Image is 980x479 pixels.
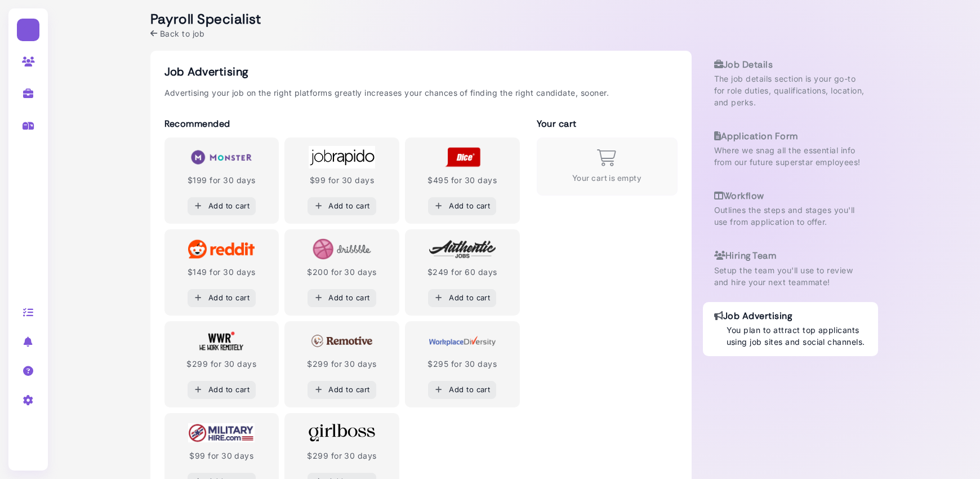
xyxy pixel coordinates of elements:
[413,358,511,370] div: $295 for 30 days
[188,422,255,444] img: Military Hire
[188,381,256,399] button: Add to cart
[308,381,376,399] button: Add to cart
[714,59,867,70] h3: Job Details
[188,197,256,215] button: Add to cart
[188,289,256,307] button: Add to cart
[314,384,370,396] div: Add to cart
[164,118,520,129] h3: Recommended
[434,292,491,304] div: Add to cart
[413,266,511,278] div: $249 for 60 days
[309,422,375,444] img: GirlBoss
[150,11,261,28] h2: Payroll Specialist
[314,200,370,212] div: Add to cart
[309,330,375,352] img: Remotive
[428,381,497,399] button: Add to cart
[413,174,511,186] div: $495 for 30 days
[194,384,250,396] div: Add to cart
[429,330,496,352] img: WorkplaceDiversity.com
[293,358,391,370] div: $299 for 30 days
[173,174,271,186] div: $199 for 30 days
[160,28,204,39] span: Back to job
[194,292,250,304] div: Add to cart
[714,250,867,261] h3: Hiring Team
[188,238,255,260] img: Reddit
[164,65,609,78] h2: Job Advertising
[434,384,491,396] div: Add to cart
[714,144,867,168] p: Where we snag all the essential info from our future superstar employees!
[537,118,577,129] h3: Your cart
[714,311,867,321] h3: Job Advertising
[293,174,391,186] div: $99 for 30 days
[188,146,255,168] img: Monster
[314,292,370,304] div: Add to cart
[714,190,867,201] h3: Workflow
[293,450,391,462] div: $299 for 30 days
[308,289,376,307] button: Add to cart
[714,131,867,141] h3: Application Form
[173,450,271,462] div: $99 for 30 days
[537,138,678,196] div: Your cart is empty
[188,330,255,352] img: We Work Remotely
[428,289,497,307] button: Add to cart
[308,197,376,215] button: Add to cart
[714,204,867,228] p: Outlines the steps and stages you'll use from application to offer.
[309,238,375,260] img: Dribbble
[429,146,496,168] img: Dice
[293,266,391,278] div: $200 for 30 days
[434,200,491,212] div: Add to cart
[714,73,867,108] p: The job details section is your go-to for role duties, qualifications, location, and perks.
[164,87,609,99] p: Advertising your job on the right platforms greatly increases your chances of finding the right c...
[309,146,375,168] img: JobRapido
[429,238,496,260] img: Authentic Jobs
[173,358,271,370] div: $299 for 30 days
[428,197,497,215] button: Add to cart
[714,264,867,288] p: Setup the team you'll use to review and hire your next teammate!
[173,266,271,278] div: $149 for 30 days
[194,200,250,212] div: Add to cart
[727,324,867,348] p: You plan to attract top applicants using job sites and social channels.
